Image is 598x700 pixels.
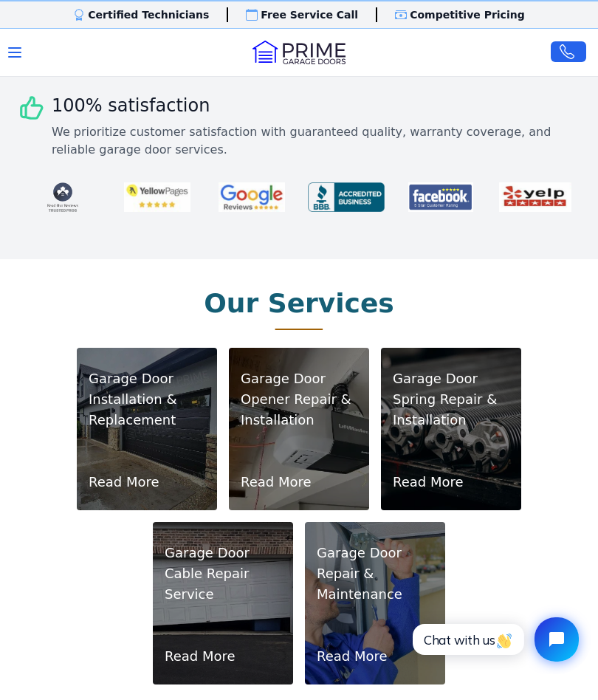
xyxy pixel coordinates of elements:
[165,563,281,605] p: Cable Repair Service
[393,472,464,493] a: Read More
[241,368,357,389] p: Garage Door
[396,605,591,674] iframe: Tidio Chat
[52,94,580,117] h3: 100% satisfaction
[317,543,433,563] p: Garage Door
[393,389,509,430] p: Spring Repair & Installation
[241,472,312,493] a: Read More
[77,348,217,510] img: garage door installation company calgary
[18,176,107,218] img: TrustedPros
[113,176,202,218] img: yellow-page-review
[491,176,580,218] img: yelp-review
[229,348,369,510] img: Garage door opener repair service
[89,368,205,389] p: Garage Door
[393,368,509,430] a: Garage Door Spring Repair & Installation
[241,368,357,430] a: Garage Door Opener Repair & Installation
[165,646,236,667] a: Read More
[89,368,205,430] a: Garage Door Installation & Replacement
[89,389,205,430] p: Installation & Replacement
[396,176,485,218] img: FB-review
[165,543,281,605] a: Garage Door Cable Repair Service
[302,176,391,218] img: BBB-review
[88,7,209,22] p: Certified Technicians
[165,543,281,563] p: Garage Door
[261,7,358,22] p: Free Service Call
[410,7,525,22] p: Competitive Pricing
[52,123,580,159] div: We prioritize customer satisfaction with guaranteed quality, warranty coverage, and reliable gara...
[241,389,357,430] p: Opener Repair & Installation
[153,522,293,684] img: Best garage door cable repair services
[317,646,388,667] a: Read More
[317,563,433,605] p: Repair & Maintenance
[89,472,159,493] a: Read More
[252,41,346,64] img: Logo
[381,348,521,510] img: Garage door spring repair
[204,289,394,318] h2: Our Services
[317,543,433,605] a: Garage Door Repair & Maintenance
[393,368,509,389] p: Garage Door
[207,176,296,218] img: google-review
[305,522,445,684] img: 24/7 garage door repair service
